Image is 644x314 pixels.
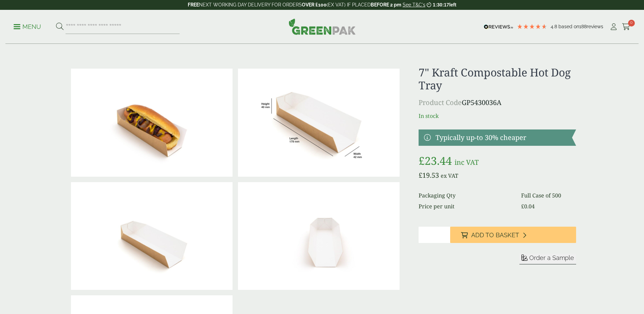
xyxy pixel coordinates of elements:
[71,69,233,177] img: 7 Kraft Hotdog Tray (Large)
[238,182,400,290] img: 7 Kraft Hotdog Tray Front (Large)
[455,158,479,167] span: inc VAT
[628,20,635,27] span: 0
[433,2,449,7] span: 1:30:17
[419,202,513,210] dt: Price per unit
[188,2,199,7] strong: FREE
[289,18,356,35] img: GreenPak Supplies
[579,24,587,29] span: 188
[403,2,425,7] a: See T&C's
[14,23,41,31] p: Menu
[371,2,401,7] strong: BEFORE 2 pm
[529,254,574,261] span: Order a Sample
[521,203,535,210] bdi: 0.04
[519,254,576,264] button: Order a Sample
[622,23,630,30] i: Cart
[622,22,630,32] a: 0
[558,24,579,29] span: Based on
[521,191,576,199] dd: Full Case of 500
[587,24,603,29] span: reviews
[517,23,547,30] div: 4.79 Stars
[450,227,576,243] button: Add to Basket
[419,153,452,168] bdi: 23.44
[484,24,513,29] img: REVIEWS.io
[238,69,400,177] img: HotdogTray_7
[14,23,41,30] a: Menu
[441,172,458,179] span: ex VAT
[71,182,233,290] img: 7 Kraft Hotdog Tray Side (Large)
[609,23,618,30] i: My Account
[471,231,519,239] span: Add to Basket
[419,98,462,107] span: Product Code
[302,2,327,7] strong: OVER £100
[419,112,576,120] p: In stock
[419,153,425,168] span: £
[449,2,456,7] span: left
[419,66,576,92] h1: 7" Kraft Compostable Hot Dog Tray
[419,98,576,108] p: GP5430036A
[419,191,513,199] dt: Packaging Qty
[551,24,558,29] span: 4.8
[521,203,524,210] span: £
[419,171,439,180] bdi: 19.53
[419,171,422,180] span: £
